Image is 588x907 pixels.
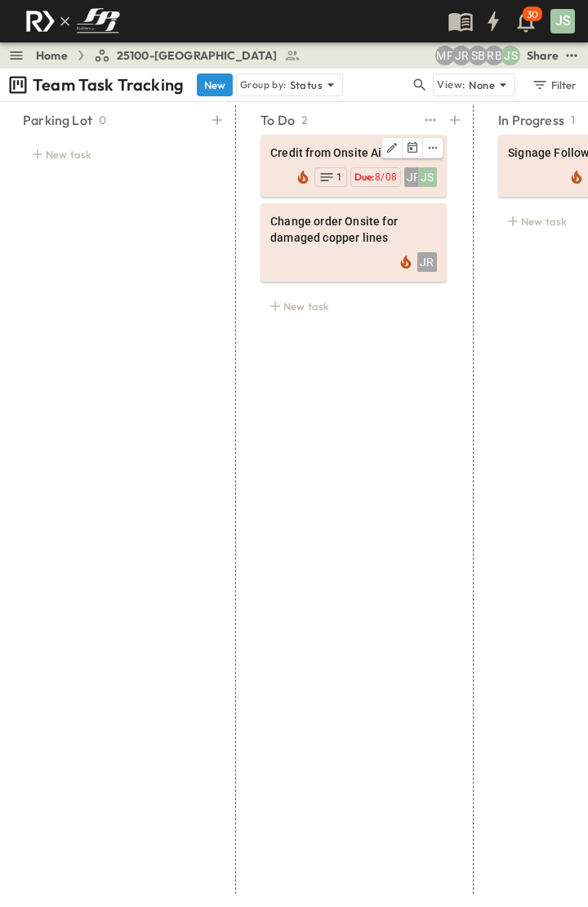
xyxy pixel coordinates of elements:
[404,167,424,187] div: JR
[527,47,559,64] div: Share
[421,109,440,131] button: test
[301,112,308,128] p: 2
[23,110,92,130] p: Parking Lot
[117,47,278,64] span: 25100-[GEOGRAPHIC_DATA]
[270,213,437,246] span: Change order Onsite for damaged copper lines
[549,7,577,35] button: JS
[375,171,397,183] span: 8/08
[36,47,68,64] a: Home
[240,77,287,93] p: Group by:
[525,73,581,96] button: Filter
[550,9,575,33] div: JS
[36,47,310,64] nav: breadcrumbs
[20,4,126,38] img: c8d7d1ed905e502e8f77bf7063faec64e13b34fdb1f2bdd94b0e311fc34f8000.png
[469,77,495,93] p: None
[197,73,233,96] button: New
[437,76,465,94] p: View:
[435,46,455,65] div: Monica Pruteanu (mpruteanu@fpibuilders.com)
[354,171,375,183] span: Due:
[403,138,423,158] button: Tracking Date Menu
[452,46,471,65] div: Jayden Ramirez (jramirez@fpibuilders.com)
[417,252,437,272] div: JR
[33,73,184,96] p: Team Task Tracking
[382,138,403,158] button: Edit
[99,112,106,128] p: 0
[468,46,488,65] div: Sterling Barnett (sterling@fpibuilders.com)
[270,144,437,161] span: Credit from Onsite Air
[571,112,575,128] p: 1
[417,167,437,187] div: JS
[423,138,443,158] button: edit
[484,46,504,65] div: Regina Barnett (rbarnett@fpibuilders.com)
[290,77,323,93] p: Status
[336,171,342,184] span: 1
[531,76,577,94] div: Filter
[527,8,538,21] p: 30
[261,135,447,197] div: EditTracking Date MenueditCredit from Onsite AirJRJSDue:8/081
[498,110,564,130] p: In Progress
[261,203,447,282] div: Change order Onsite for damaged copper linesJR
[261,110,295,130] p: To Do
[562,46,581,65] button: test
[23,143,209,166] div: New task
[501,46,520,65] div: Jesse Sullivan (jsullivan@fpibuilders.com)
[261,295,447,318] div: New task
[94,47,301,64] a: 25100-[GEOGRAPHIC_DATA]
